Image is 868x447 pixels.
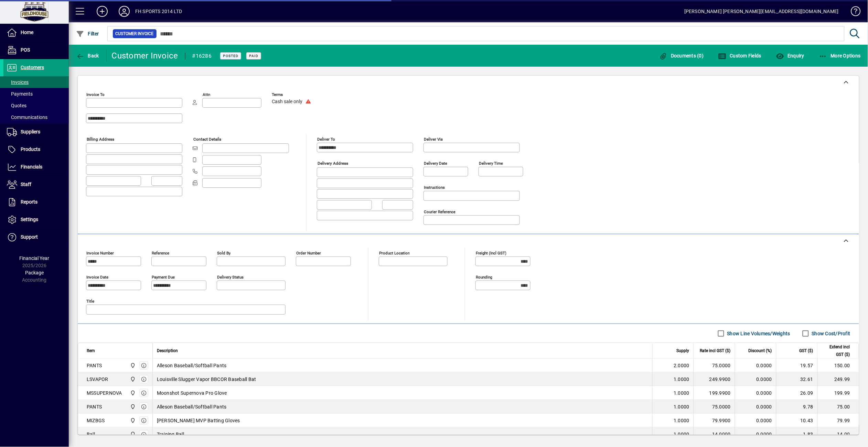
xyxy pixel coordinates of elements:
[217,275,244,280] mat-label: Delivery status
[698,431,731,438] div: 14.0000
[674,376,690,383] span: 1.0000
[157,376,256,383] span: Louisville Slugger Vapor BBCOR Baseball Bat
[157,362,227,369] span: Alleson Baseball/Softball Pants
[157,403,227,410] span: Alleson Baseball/Softball Pants
[677,347,689,355] span: Supply
[86,251,114,255] mat-label: Invoice number
[822,343,850,358] span: Extend incl GST ($)
[7,115,47,120] span: Communications
[811,330,850,337] label: Show Cost/Profit
[128,417,136,424] span: Central
[735,386,776,400] td: 0.0000
[7,79,29,85] span: Invoices
[817,414,859,427] td: 79.99
[87,390,122,396] div: MSSUPERNOVA
[272,92,313,97] span: Terms
[749,347,772,355] span: Discount (%)
[674,417,690,424] span: 1.0000
[152,275,175,280] mat-label: Payment due
[128,362,136,369] span: Central
[817,372,859,386] td: 249.99
[21,146,40,152] span: Products
[774,50,806,62] button: Enquiry
[128,430,136,438] span: Central
[776,359,817,372] td: 19.57
[112,50,178,61] div: Customer Invoice
[74,28,101,40] button: Filter
[684,6,839,17] div: [PERSON_NAME] [PERSON_NAME][EMAIL_ADDRESS][DOMAIN_NAME]
[735,400,776,414] td: 0.0000
[726,330,790,337] label: Show Line Volumes/Weights
[116,30,154,37] span: Customer Invoice
[3,229,69,246] a: Support
[776,372,817,386] td: 32.61
[87,403,102,410] div: PANTS
[21,217,38,222] span: Settings
[717,50,763,62] button: Custom Fields
[217,251,231,255] mat-label: Sold by
[776,386,817,400] td: 26.09
[776,53,804,58] span: Enquiry
[223,54,238,58] span: Posted
[7,91,33,97] span: Payments
[657,50,706,62] button: Documents (0)
[700,347,731,355] span: Rate incl GST ($)
[249,54,258,58] span: Paid
[86,275,108,280] mat-label: Invoice date
[3,211,69,228] a: Settings
[3,176,69,193] a: Staff
[74,50,101,62] button: Back
[698,376,731,383] div: 249.9900
[113,5,135,18] button: Profile
[7,103,26,108] span: Quotes
[698,417,731,424] div: 79.9900
[3,76,69,88] a: Invoices
[87,347,95,355] span: Item
[424,137,443,142] mat-label: Deliver via
[479,161,503,166] mat-label: Delivery time
[87,362,102,369] div: PANTS
[296,251,321,255] mat-label: Order number
[21,234,38,240] span: Support
[817,427,859,441] td: 14.00
[157,431,184,438] span: Training Ball
[3,88,69,100] a: Payments
[76,31,99,36] span: Filter
[735,427,776,441] td: 0.0000
[3,111,69,123] a: Communications
[86,299,94,304] mat-label: Title
[192,51,212,62] div: #16286
[846,1,859,24] a: Knowledge Base
[76,53,99,58] span: Back
[87,376,108,383] div: LSVAPOR
[3,42,69,59] a: POS
[776,414,817,427] td: 10.43
[87,417,105,424] div: MIZBGS
[424,209,456,214] mat-label: Courier Reference
[476,275,492,280] mat-label: Rounding
[735,414,776,427] td: 0.0000
[3,24,69,41] a: Home
[674,431,690,438] span: 1.0000
[128,389,136,397] span: Central
[21,47,30,53] span: POS
[659,53,704,58] span: Documents (0)
[272,99,302,105] span: Cash sale only
[776,400,817,414] td: 9.78
[128,403,136,411] span: Central
[25,270,44,275] span: Package
[476,251,506,255] mat-label: Freight (incl GST)
[424,161,447,166] mat-label: Delivery date
[776,427,817,441] td: 1.83
[735,359,776,372] td: 0.0000
[69,50,107,62] app-page-header-button: Back
[817,359,859,372] td: 150.00
[21,199,37,205] span: Reports
[3,123,69,141] a: Suppliers
[21,30,33,35] span: Home
[3,100,69,111] a: Quotes
[317,137,335,142] mat-label: Deliver To
[3,141,69,158] a: Products
[379,251,410,255] mat-label: Product location
[3,159,69,176] a: Financials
